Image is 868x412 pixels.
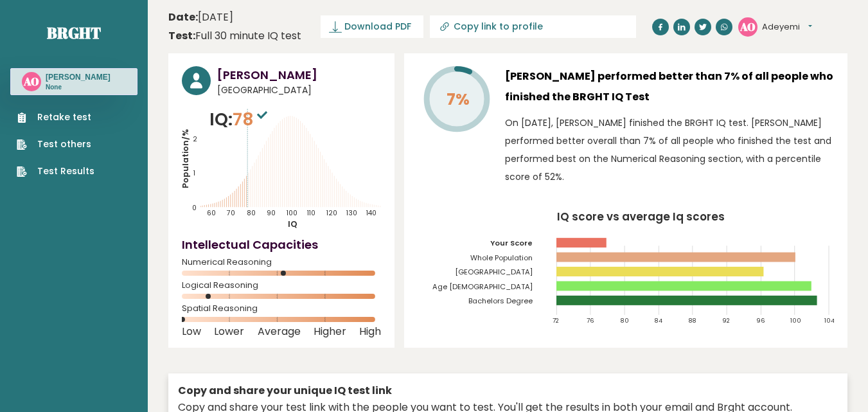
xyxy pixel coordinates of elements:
tspan: 80 [621,316,629,325]
tspan: 80 [247,208,256,218]
tspan: 7% [447,88,470,111]
time: [DATE] [168,10,233,25]
tspan: IQ score vs average Iq scores [557,209,725,224]
span: Higher [314,329,346,334]
span: [GEOGRAPHIC_DATA] [217,84,381,97]
b: Test: [168,28,195,43]
button: Adeyemi [762,21,812,33]
h3: [PERSON_NAME] [217,66,381,84]
div: Full 30 minute IQ test [168,28,301,44]
tspan: 110 [308,208,316,218]
tspan: [GEOGRAPHIC_DATA] [455,267,533,277]
tspan: 100 [287,208,298,218]
text: AO [23,74,39,89]
a: Brght [47,22,101,43]
a: Retake test [17,111,94,124]
tspan: 96 [757,316,766,325]
tspan: 90 [267,208,276,218]
span: 78 [233,107,270,131]
tspan: 92 [723,316,731,325]
h4: Intellectual Capacities [182,236,381,253]
tspan: 2 [193,134,197,144]
text: AO [740,19,756,33]
a: Test Results [17,165,94,178]
p: On [DATE], [PERSON_NAME] finished the BRGHT IQ test. [PERSON_NAME] performed better overall than ... [505,114,834,186]
tspan: 84 [655,316,662,325]
tspan: 70 [227,208,236,218]
span: Spatial Reasoning [182,306,381,311]
tspan: Population/% [180,129,191,188]
tspan: Bachelors Degree [468,296,533,306]
tspan: IQ [288,219,298,229]
tspan: 104 [824,316,835,325]
tspan: 1 [193,168,195,178]
div: Copy and share your unique IQ test link [178,383,838,399]
span: Average [258,329,301,334]
a: Download PDF [321,15,423,38]
p: None [46,83,111,92]
span: Numerical Reasoning [182,260,381,265]
tspan: 88 [689,316,696,325]
span: Lower [214,329,244,334]
span: Low [182,329,201,334]
tspan: 72 [553,316,559,325]
tspan: 120 [327,208,338,218]
tspan: 130 [346,208,357,218]
h3: [PERSON_NAME] [46,72,111,82]
tspan: 60 [207,208,216,218]
h3: [PERSON_NAME] performed better than 7% of all people who finished the BRGHT IQ Test [505,66,834,107]
span: High [359,329,381,334]
tspan: 0 [192,204,197,213]
tspan: Your Score [490,238,533,248]
tspan: Age [DEMOGRAPHIC_DATA] [432,282,533,292]
a: Test others [17,138,94,151]
tspan: Whole Population [470,253,533,263]
tspan: 140 [367,208,377,218]
tspan: 76 [587,316,594,325]
span: Download PDF [344,20,411,33]
b: Date: [168,10,198,24]
span: Logical Reasoning [182,283,381,288]
tspan: 100 [790,316,801,325]
p: IQ: [209,107,270,132]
